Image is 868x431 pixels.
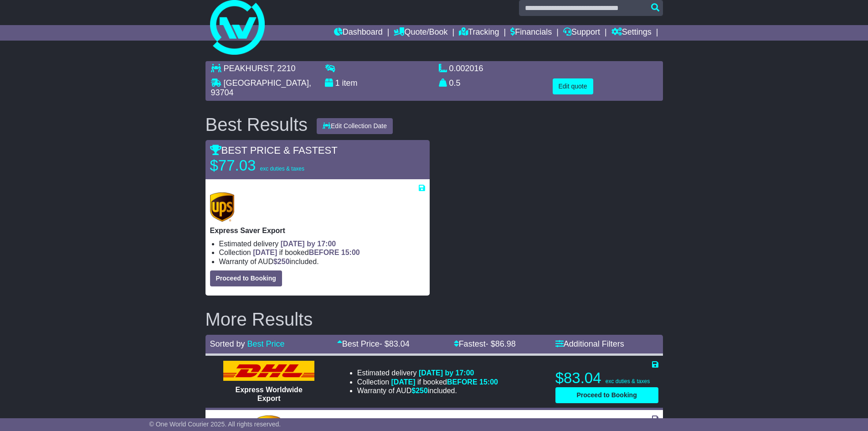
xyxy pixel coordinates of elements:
span: [DATE] by 17:00 [419,369,474,377]
a: Quote/Book [394,25,447,41]
p: $83.04 [555,369,658,387]
span: [DATE] [391,378,416,386]
a: Fastest- $86.98 [454,339,516,348]
span: 250 [277,258,290,265]
a: Additional Filters [555,339,624,348]
a: Support [563,25,600,41]
a: Financials [510,25,552,41]
span: 1 [335,78,340,88]
span: 83.04 [389,339,410,348]
li: Warranty of AUD included. [357,386,498,395]
li: Collection [219,248,425,257]
span: 86.98 [495,339,516,348]
span: BEST PRICE & FASTEST [210,145,338,156]
span: , 93704 [211,78,311,98]
li: Estimated delivery [357,369,498,377]
span: - $ [486,339,516,348]
li: Warranty of AUD included. [219,257,425,266]
span: Express Worldwide Export [235,386,302,402]
span: [GEOGRAPHIC_DATA] [224,78,309,88]
h2: More Results [205,309,663,329]
span: exc duties & taxes [260,166,304,172]
span: 0.002016 [449,64,483,73]
div: Best Results [201,114,313,135]
a: Best Price- $83.04 [337,339,410,348]
span: [DATE] [253,249,277,256]
a: Tracking [459,25,499,41]
span: 15:00 [479,378,498,386]
span: 250 [416,387,428,395]
span: Sorted by [210,339,245,348]
a: Dashboard [334,25,383,41]
button: Edit quote [553,78,593,94]
span: $ [411,387,428,395]
span: [DATE] by 17:00 [281,240,336,248]
span: if booked [391,378,498,386]
p: Express Saver Export [210,226,425,235]
a: Settings [611,25,652,41]
span: item [342,78,358,88]
img: UPS (new): Express Saver Export [210,192,235,222]
span: exc duties & taxes [606,378,650,384]
span: BEFORE [447,378,478,386]
button: Proceed to Booking [555,387,658,403]
button: Proceed to Booking [210,270,282,286]
p: $77.03 [210,156,324,175]
li: Collection [357,378,498,386]
span: $ [273,258,290,265]
button: Edit Collection Date [317,118,393,134]
img: DHL: Express Worldwide Export [223,361,314,381]
span: PEAKHURST [224,64,273,73]
span: 15:00 [341,249,360,256]
span: - $ [380,339,410,348]
span: if booked [253,249,360,256]
a: Best Price [247,339,285,348]
li: Estimated delivery [219,239,425,248]
span: BEFORE [309,249,339,256]
span: © One World Courier 2025. All rights reserved. [149,421,281,428]
span: 0.5 [449,78,461,88]
span: , 2210 [273,64,296,73]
